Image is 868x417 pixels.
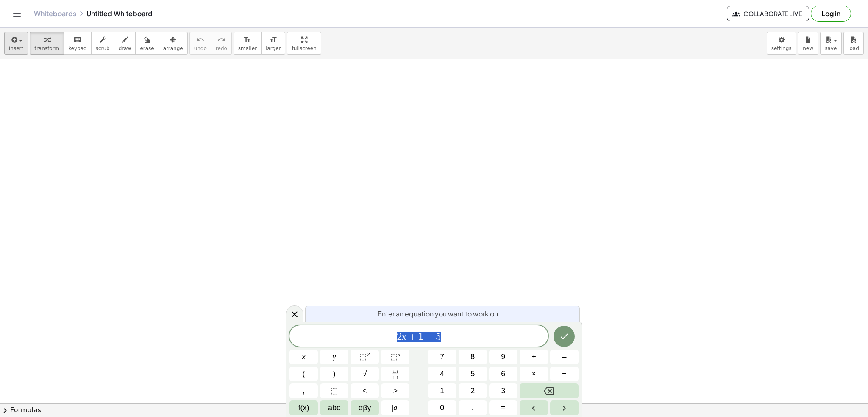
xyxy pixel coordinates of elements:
sup: n [398,351,401,358]
span: new [803,45,813,51]
span: 1 [418,332,423,342]
span: load [848,45,859,51]
button: Fraction [381,367,409,381]
button: Plus [520,350,548,364]
button: Left arrow [520,400,548,415]
button: 2 [459,383,487,398]
a: Whiteboards [34,9,76,18]
button: Equals [489,400,517,415]
button: Greek alphabet [351,400,379,415]
button: format_sizesmaller [234,32,262,55]
span: 2 [470,385,475,397]
span: 6 [501,368,505,380]
button: Greater than [381,383,409,398]
button: 4 [428,367,456,381]
span: Enter an equation you want to work on. [378,309,500,319]
button: transform [30,32,64,55]
span: insert [9,45,23,51]
i: format_size [243,35,251,45]
span: arrange [163,45,183,51]
button: Minus [550,350,579,364]
button: Done [554,326,575,347]
button: Toggle navigation [10,7,24,20]
span: < [362,385,367,397]
var: x [402,331,406,342]
span: a [392,402,399,414]
span: √ [363,368,367,380]
span: – [562,351,566,363]
button: Alphabet [320,400,348,415]
button: Absolute value [381,400,409,415]
button: x [289,350,318,364]
button: settings [767,32,796,55]
span: = [423,332,436,342]
button: redoredo [211,32,232,55]
span: y [333,351,336,363]
span: , [303,385,305,397]
span: > [393,385,398,397]
button: ) [320,367,348,381]
button: 7 [428,350,456,364]
span: ÷ [562,368,567,380]
button: Less than [351,383,379,398]
span: = [501,402,506,414]
sup: 2 [367,351,370,358]
span: + [406,332,419,342]
span: x [302,351,306,363]
span: ⬚ [331,385,338,397]
button: undoundo [189,32,211,55]
span: ⬚ [390,353,398,361]
button: 1 [428,383,456,398]
button: 5 [459,367,487,381]
span: abc [328,402,340,414]
span: 1 [440,385,444,397]
i: format_size [269,35,277,45]
span: × [531,368,536,380]
span: 9 [501,351,505,363]
i: keyboard [73,35,81,45]
button: load [843,32,864,55]
span: 5 [436,332,441,342]
button: arrange [159,32,188,55]
span: 3 [501,385,505,397]
span: smaller [238,45,257,51]
span: keypad [68,45,87,51]
span: 7 [440,351,444,363]
span: settings [771,45,792,51]
button: draw [114,32,136,55]
button: 6 [489,367,517,381]
button: Square root [351,367,379,381]
span: redo [216,45,227,51]
button: . [459,400,487,415]
button: Backspace [520,383,579,398]
span: save [825,45,837,51]
button: insert [4,32,28,55]
span: erase [140,45,154,51]
span: fullscreen [292,45,316,51]
span: ⬚ [359,353,367,361]
button: Superscript [381,350,409,364]
button: 9 [489,350,517,364]
button: fullscreen [287,32,321,55]
button: , [289,383,318,398]
span: 0 [440,402,444,414]
button: scrub [91,32,114,55]
button: Times [520,367,548,381]
span: f(x) [298,402,309,414]
button: Squared [351,350,379,364]
span: draw [119,45,131,51]
button: keyboardkeypad [64,32,92,55]
span: transform [34,45,59,51]
span: + [531,351,536,363]
button: format_sizelarger [261,32,285,55]
i: redo [217,35,225,45]
span: ( [303,368,305,380]
button: Functions [289,400,318,415]
button: Divide [550,367,579,381]
span: 5 [470,368,475,380]
button: erase [135,32,159,55]
button: Log in [811,6,851,22]
button: ( [289,367,318,381]
span: | [397,403,399,412]
span: undo [194,45,207,51]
